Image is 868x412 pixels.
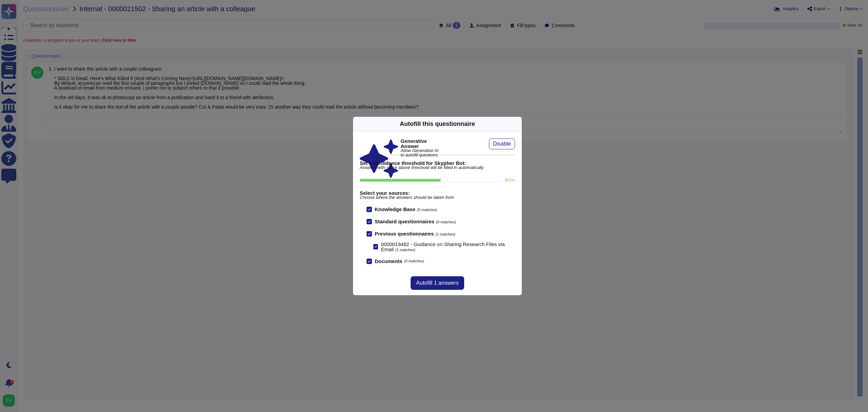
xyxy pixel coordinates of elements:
b: Select your sources: [360,190,515,195]
span: (0 matches) [417,208,437,212]
span: (0 matches) [404,259,424,263]
span: Disable [493,141,511,147]
b: Generative Answer [401,138,439,149]
button: Autofill 1 answers [411,276,464,290]
span: Allow Generative AI to autofill questions [401,149,439,157]
span: (0 matches) [436,220,456,224]
span: Answers with score above threshold will be filled in automatically [360,166,515,170]
span: (1 matches) [435,232,455,236]
span: 0000019482 - Guidance on Sharing Research Files via Email [381,241,505,252]
b: Set a confidence threshold for Skypher Bot: [360,161,515,166]
b: Documents [375,259,402,264]
div: Autofill this questionnaire [400,119,475,129]
span: Choose where the answers should be taken from [360,195,515,200]
span: (1 matches) [395,248,415,252]
label: 80 % [505,177,515,183]
b: Standard questionnaires [375,219,434,224]
span: Autofill 1 answers [416,280,458,286]
b: Previous questionnaires [375,231,434,237]
b: Knowledge Base [375,206,415,212]
button: Disable [489,138,515,149]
